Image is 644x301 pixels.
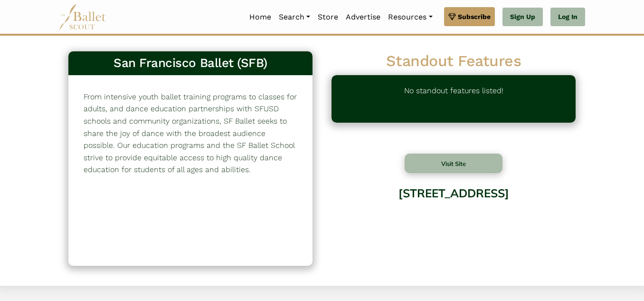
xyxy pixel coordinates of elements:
a: Home [246,7,275,27]
a: Log In [550,8,585,27]
p: No standout features listed! [404,85,503,113]
a: Advertise [342,7,384,27]
button: Visit Site [405,154,502,173]
h2: Standout Features [331,51,576,71]
a: Sign Up [502,8,543,27]
a: Store [314,7,342,27]
img: gem.svg [448,11,456,22]
span: Subscribe [458,11,491,22]
h3: San Francisco Ballet (SFB) [76,55,305,71]
a: Subscribe [444,7,495,26]
a: Resources [384,7,436,27]
div: [STREET_ADDRESS] [331,179,576,256]
a: Search [275,7,314,27]
p: From intensive youth ballet training programs to classes for adults, and dance education partners... [84,91,297,176]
